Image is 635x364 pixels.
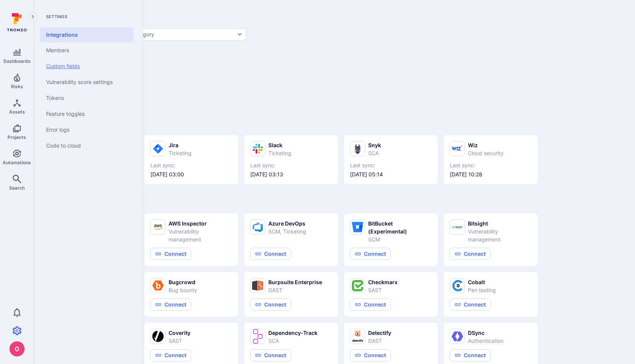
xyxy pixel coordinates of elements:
[368,141,381,149] div: Snyk
[268,329,317,337] div: Dependency-Track
[450,299,491,311] button: Connect
[268,219,306,227] div: Azure DevOps
[150,162,232,169] span: Last sync:
[28,12,37,21] button: Expand navigation menu
[250,299,291,311] button: Connect
[450,162,531,169] span: Last sync:
[169,219,232,227] div: AWS Inspector
[368,329,391,337] div: Detectify
[468,329,503,337] div: DSync
[468,227,531,243] div: Vulnerability management
[3,160,31,165] span: Automations
[468,286,496,294] div: Pen testing
[268,337,317,345] div: SCA
[350,141,432,178] a: SnykSCALast sync:[DATE] 05:14
[150,171,232,178] span: [DATE] 03:00
[250,141,332,178] a: SlackTicketingLast sync:[DATE] 03:13
[169,227,232,243] div: Vulnerability management
[40,74,133,90] a: Vulnerability score settings
[350,248,391,260] button: Connect
[40,138,133,154] a: Code to cloud
[40,122,133,138] a: Error logs
[468,337,503,345] div: Authentication
[350,349,391,361] button: Connect
[468,219,531,227] div: Bitsight
[268,227,306,235] div: SCM, Ticketing
[40,42,133,58] a: Members
[11,84,23,89] span: Risks
[40,58,133,74] a: Custom fields
[169,329,190,337] div: Coverity
[268,141,291,149] div: Slack
[368,235,432,243] div: SCM
[40,106,133,122] a: Feature toggles
[350,171,432,178] span: [DATE] 05:14
[150,141,232,178] a: JiraTicketingLast sync:[DATE] 03:00
[9,109,25,115] span: Assets
[468,149,503,157] div: Cloud security
[268,278,322,286] div: Burpsuite Enterprise
[450,248,491,260] button: Connect
[150,299,191,311] button: Connect
[268,149,291,157] div: Ticketing
[3,58,31,64] span: Dashboards
[169,337,190,345] div: SAST
[250,349,291,361] button: Connect
[350,299,391,311] button: Connect
[468,141,503,149] div: Wiz
[268,286,322,294] div: DAST
[450,349,491,361] button: Connect
[450,171,531,178] span: [DATE] 10:28
[40,90,133,106] a: Tokens
[150,248,191,260] button: Connect
[169,286,197,294] div: Bug bounty
[9,185,25,191] span: Search
[250,162,332,169] span: Last sync:
[250,248,291,260] button: Connect
[368,337,391,345] div: DAST
[250,171,332,178] span: [DATE] 03:13
[128,28,246,40] button: Category
[8,134,26,140] span: Projects
[368,286,398,294] div: SAST
[40,27,133,42] a: Integrations
[40,14,133,20] span: Settings
[169,149,192,157] div: Ticketing
[368,278,398,286] div: Checkmarx
[9,341,25,356] img: ACg8ocJcCe-YbLxGm5tc0PuNRxmgP8aEm0RBXn6duO8aeMVK9zjHhw=s96-c
[468,278,496,286] div: Cobalt
[450,141,531,178] a: WizCloud securityLast sync:[DATE] 10:28
[350,162,432,169] span: Last sync:
[368,219,432,235] div: BitBucket (Experimental)
[9,341,25,356] div: oleg malkov
[169,141,192,149] div: Jira
[169,278,197,286] div: Bugcrowd
[30,14,36,20] i: Expand navigation menu
[150,349,191,361] button: Connect
[368,149,381,157] div: SCA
